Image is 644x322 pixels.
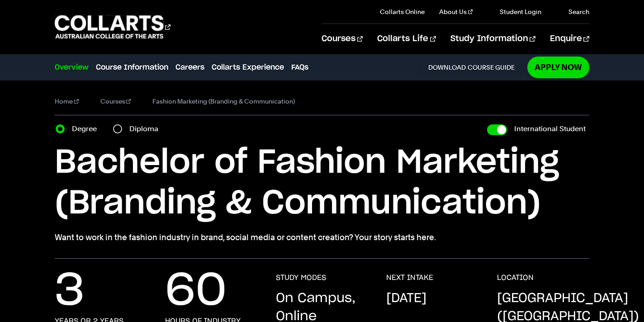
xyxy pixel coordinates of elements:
a: About Us [439,7,473,16]
a: Student Login [487,7,541,16]
a: Collarts Life [377,24,436,54]
a: Apply Now [527,57,589,78]
p: Want to work in the fashion industry in brand, social media or content creation? Your story start... [55,231,589,244]
a: Courses [322,24,363,54]
label: International Student [514,123,586,135]
span: Fashion Marketing (Branding & Communication) [152,95,295,108]
a: DownloadCourse Guide [420,63,522,71]
div: Go to homepage [55,14,170,40]
a: Enquire [550,24,589,54]
a: Overview [55,62,89,73]
a: Careers [175,62,204,73]
a: Collarts Experience [212,62,284,73]
h3: NEXT INTAKE [386,273,433,282]
p: 60 [165,273,227,309]
a: Collarts Online [380,7,425,16]
a: Courses [100,95,131,108]
p: [DATE] [386,289,426,308]
span: Download [428,63,466,71]
p: 3 [55,273,85,309]
a: Search [556,7,589,16]
h3: LOCATION [497,273,534,282]
label: Degree [72,123,102,135]
label: Diploma [129,123,164,135]
h3: STUDY MODES [276,273,326,282]
a: Study Information [450,24,535,54]
a: Course Information [96,62,168,73]
h1: Bachelor of Fashion Marketing (Branding & Communication) [55,142,589,224]
a: Home [55,95,79,108]
a: FAQs [291,62,308,73]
